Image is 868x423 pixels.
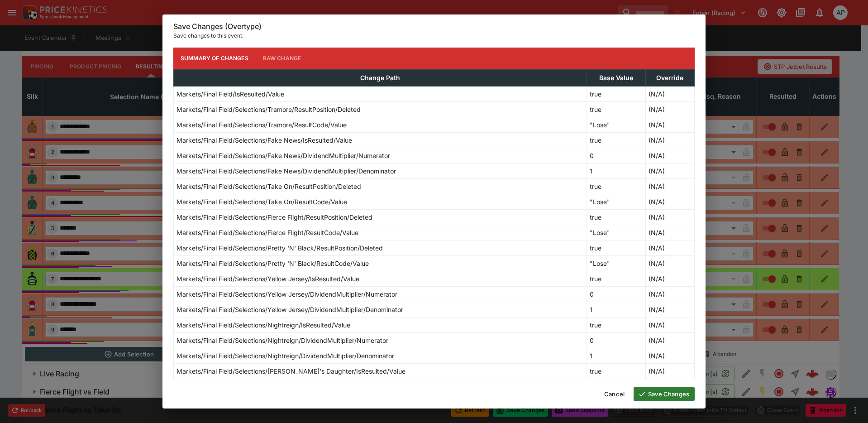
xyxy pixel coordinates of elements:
td: true [587,317,645,332]
td: (N/A) [645,117,694,132]
td: (N/A) [645,163,694,178]
td: (N/A) [645,271,694,286]
td: true [587,363,645,379]
td: (N/A) [645,302,694,317]
td: 1 [587,163,645,178]
p: Markets/Final Field/Selections/Fake News/DividendMultiplier/Numerator [176,151,390,160]
td: (N/A) [645,225,694,240]
p: Markets/Final Field/Selections/Take On/ResultPosition/Deleted [176,182,361,191]
p: Markets/Final Field/Selections/Nightreign/DividendMultiplier/Denominator [176,351,394,361]
p: Markets/Final Field/Selections/Nightreign/DividendMultiplier/Numerator [176,336,388,345]
th: Override [645,69,694,86]
td: 0 [587,332,645,348]
button: Summary of Changes [173,48,256,69]
td: true [587,209,645,225]
td: "Lose" [587,117,645,132]
p: Markets/Final Field/Selections/Pretty 'N' Black/ResultCode/Value [176,259,369,268]
p: Markets/Final Field/Selections/Take On/ResultCode/Value [176,197,347,207]
h6: Save Changes (Overtype) [173,22,695,31]
td: "Lose" [587,194,645,209]
td: true [587,271,645,286]
th: Change Path [174,69,587,86]
p: Markets/Final Field/Selections/Tramore/ResultPosition/Deleted [176,105,361,114]
td: (N/A) [645,286,694,302]
p: Markets/Final Field/Selections/Tramore/ResultCode/Value [176,120,347,130]
td: 1 [587,379,645,394]
p: Markets/Final Field/Selections/Nightreign/IsResulted/Value [176,320,350,330]
p: Markets/Final Field/Selections/Fake News/IsResulted/Value [176,135,352,145]
p: Markets/Final Field/Selections/Yellow Jersey/IsResulted/Value [176,274,359,284]
td: (N/A) [645,240,694,255]
p: Markets/Final Field/Selections/Yellow Jersey/DividendMultiplier/Denominator [176,305,403,314]
td: 0 [587,148,645,163]
button: Save Changes [634,387,695,401]
td: (N/A) [645,363,694,379]
td: (N/A) [645,317,694,332]
td: true [587,86,645,101]
td: (N/A) [645,148,694,163]
td: "Lose" [587,225,645,240]
td: true [587,132,645,148]
td: true [587,178,645,194]
td: 1 [587,348,645,363]
td: 0 [587,286,645,302]
td: 1 [587,302,645,317]
p: Markets/Final Field/Selections/Fierce Flight/ResultCode/Value [176,228,358,237]
p: Markets/Final Field/Selections/Pretty 'N' Black/ResultPosition/Deleted [176,243,383,253]
p: Markets/Final Field/IsResulted/Value [176,89,284,99]
td: (N/A) [645,209,694,225]
td: (N/A) [645,255,694,271]
th: Base Value [587,69,645,86]
td: true [587,240,645,255]
td: (N/A) [645,178,694,194]
td: (N/A) [645,132,694,148]
td: (N/A) [645,194,694,209]
button: Cancel [599,387,630,401]
td: (N/A) [645,101,694,117]
p: Markets/Final Field/Selections/Fake News/DividendMultiplier/Denominator [176,166,396,176]
td: (N/A) [645,332,694,348]
td: (N/A) [645,379,694,394]
p: Markets/Final Field/Selections/Fierce Flight/ResultPosition/Deleted [176,212,372,222]
td: "Lose" [587,255,645,271]
td: (N/A) [645,86,694,101]
p: Markets/Final Field/Selections/Yellow Jersey/DividendMultiplier/Numerator [176,289,397,299]
p: Markets/Final Field/Selections/[PERSON_NAME]'s Daughter/IsResulted/Value [176,366,405,376]
button: Raw Change [256,48,309,69]
td: (N/A) [645,348,694,363]
td: true [587,101,645,117]
p: Save changes to this event. [173,31,695,40]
